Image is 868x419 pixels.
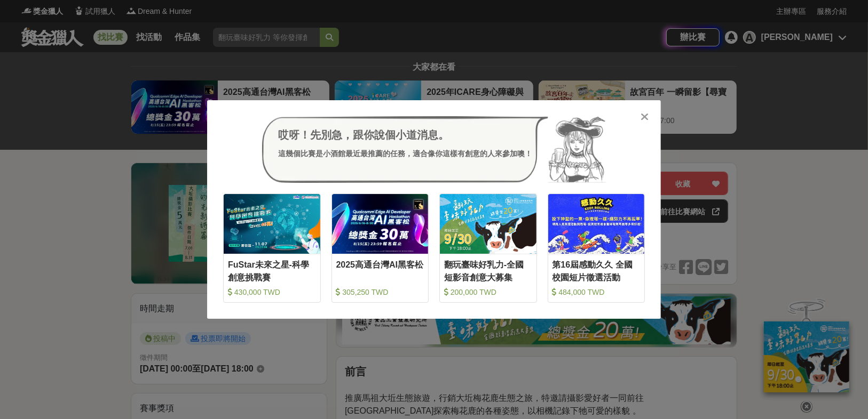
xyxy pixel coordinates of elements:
div: 第16屆感動久久 全國校園短片徵選活動 [553,259,641,283]
a: Cover Image第16屆感動久久 全國校園短片徵選活動 484,000 TWD [548,194,645,303]
div: FuStar未來之星-科學創意挑戰賽 [228,259,316,283]
a: Cover Image翻玩臺味好乳力-全國短影音創意大募集 200,000 TWD [439,194,537,303]
img: Cover Image [440,194,536,253]
a: Cover Image2025高通台灣AI黑客松 305,250 TWD [332,194,429,303]
img: Avatar [548,116,606,183]
div: 這幾個比賽是小酒館最近最推薦的任務，適合像你這樣有創意的人來參加噢！ [278,148,532,159]
div: 200,000 TWD [444,287,532,297]
img: Cover Image [332,194,429,253]
img: Cover Image [224,194,320,253]
a: Cover ImageFuStar未來之星-科學創意挑戰賽 430,000 TWD [223,194,321,303]
div: 484,000 TWD [553,287,641,297]
div: 305,250 TWD [336,287,424,297]
div: 翻玩臺味好乳力-全國短影音創意大募集 [444,259,532,283]
div: 哎呀！先別急，跟你說個小道消息。 [278,127,532,143]
div: 2025高通台灣AI黑客松 [336,259,424,283]
div: 430,000 TWD [228,287,316,297]
img: Cover Image [548,194,645,253]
